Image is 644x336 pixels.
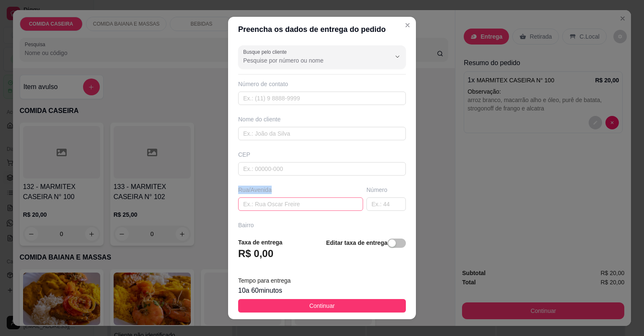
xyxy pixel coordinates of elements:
header: Preencha os dados de entrega do pedido [228,17,416,42]
input: Ex.: 44 [366,197,406,211]
h3: R$ 0,00 [238,247,273,260]
div: 10 a 60 minutos [238,286,406,296]
span: Continuar [309,301,335,310]
div: Bairro [238,221,406,229]
div: Rua/Avenida [238,186,363,194]
div: CEP [238,150,406,159]
input: Ex.: (11) 9 8888-9999 [238,92,406,105]
input: Ex.: João da Silva [238,127,406,140]
div: Número [366,186,406,194]
span: Tempo para entrega [238,277,291,284]
div: Número de contato [238,80,406,88]
button: Continuar [238,299,406,312]
input: Ex.: Rua Oscar Freire [238,197,363,211]
strong: Taxa de entrega [238,239,283,246]
input: Busque pelo cliente [243,56,377,65]
div: Nome do cliente [238,115,406,123]
button: Close [401,18,414,32]
label: Busque pelo cliente [243,48,290,55]
input: Ex.: 00000-000 [238,162,406,176]
strong: Editar taxa de entrega [326,239,387,246]
button: Show suggestions [391,50,404,63]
